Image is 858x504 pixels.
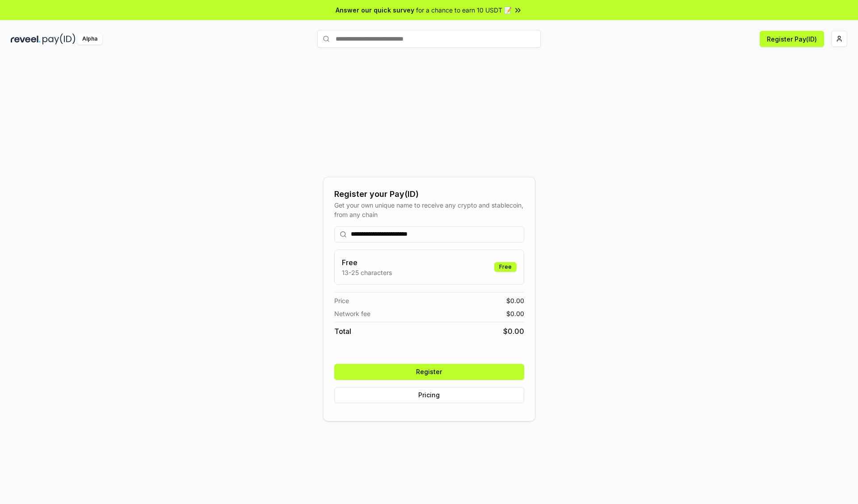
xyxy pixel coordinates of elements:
[334,387,524,403] button: Pricing
[416,5,512,15] span: for a chance to earn 10 USDT 📝
[334,200,524,219] div: Get your own unique name to receive any crypto and stablecoin, from any chain
[334,364,524,380] button: Register
[334,309,370,318] span: Network fee
[342,268,392,277] p: 13-25 characters
[11,33,41,45] img: reveel_dark
[336,5,414,15] span: Answer our quick survey
[334,188,524,200] div: Register your Pay(ID)
[503,326,524,337] span: $ 0.00
[506,296,524,305] span: $ 0.00
[334,296,349,305] span: Price
[760,31,824,47] button: Register Pay(ID)
[334,326,351,337] span: Total
[77,33,102,45] div: Alpha
[494,262,517,272] div: Free
[506,309,524,318] span: $ 0.00
[342,257,392,268] h3: Free
[42,33,76,45] img: pay_id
